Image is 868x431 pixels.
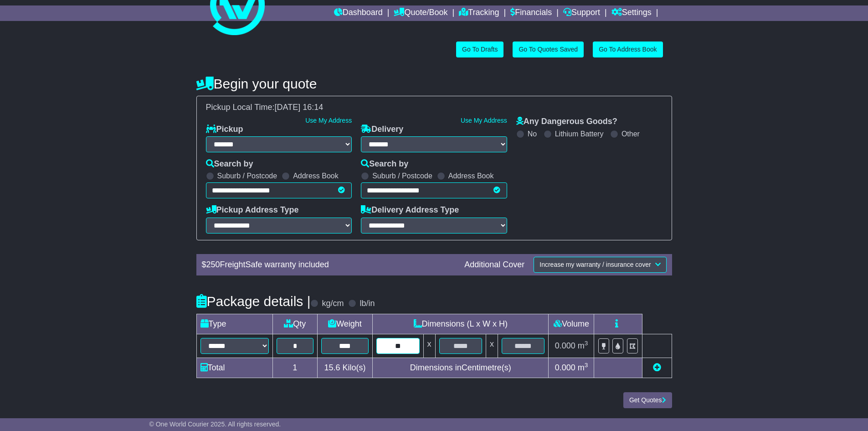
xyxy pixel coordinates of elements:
[334,5,383,21] a: Dashboard
[555,363,575,372] span: 0.000
[361,159,408,169] label: Search by
[318,358,373,378] td: Kilo(s)
[555,130,604,138] label: Lithium Battery
[539,261,651,268] span: Increase my warranty / insurance cover
[149,421,281,428] span: © One World Courier 2025. All rights reserved.
[448,171,494,180] label: Address Book
[196,294,311,309] h4: Package details |
[322,299,344,309] label: kg/cm
[324,363,340,372] span: 15.6
[196,358,272,378] td: Total
[206,159,253,169] label: Search by
[623,392,672,408] button: Get Quotes
[555,341,575,350] span: 0.000
[272,314,318,334] td: Qty
[196,314,272,334] td: Type
[196,76,672,91] h4: Begin your quote
[578,363,588,372] span: m
[593,42,663,57] a: Go To Address Book
[201,103,667,113] div: Pickup Local Time:
[549,314,594,334] td: Volume
[516,117,617,127] label: Any Dangerous Goods?
[510,5,552,21] a: Financials
[461,117,507,124] a: Use My Address
[528,130,537,138] label: No
[394,5,447,21] a: Quote/Book
[360,299,375,309] label: lb/in
[653,363,661,372] a: Add new item
[361,125,403,135] label: Delivery
[275,103,324,112] span: [DATE] 16:14
[217,171,277,180] label: Suburb / Postcode
[611,5,652,21] a: Settings
[197,260,460,270] div: $ FreightSafe warranty included
[486,334,498,358] td: x
[206,205,299,215] label: Pickup Address Type
[578,341,588,350] span: m
[373,358,549,378] td: Dimensions in Centimetre(s)
[272,358,318,378] td: 1
[459,5,499,21] a: Tracking
[305,117,352,124] a: Use My Address
[206,260,220,269] span: 250
[423,334,435,358] td: x
[621,130,640,138] label: Other
[373,314,549,334] td: Dimensions (L x W x H)
[318,314,373,334] td: Weight
[585,362,588,369] sup: 3
[456,42,503,57] a: Go To Drafts
[585,340,588,347] sup: 3
[293,171,339,180] label: Address Book
[563,5,600,21] a: Support
[372,171,432,180] label: Suburb / Postcode
[361,205,459,215] label: Delivery Address Type
[513,42,584,57] a: Go To Quotes Saved
[460,260,529,270] div: Additional Cover
[534,257,666,273] button: Increase my warranty / insurance cover
[206,125,243,135] label: Pickup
